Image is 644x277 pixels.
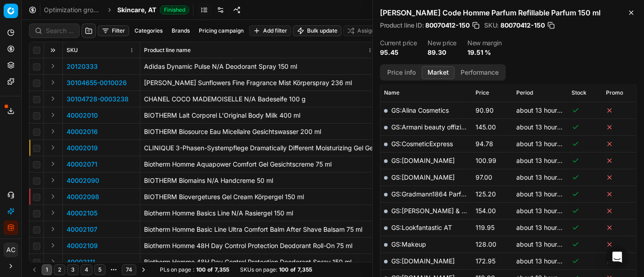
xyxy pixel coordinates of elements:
div: [PERSON_NAME] Sunflowers Fine Fragrance Mist Körperspray 236 ml [144,78,375,87]
button: Market [422,66,455,79]
dt: New margin [467,40,502,46]
button: Assign [343,25,379,36]
span: Skincare, AT [117,5,156,14]
button: 40002016 [67,127,98,136]
a: GS:[DOMAIN_NAME] [391,157,455,164]
button: 40002109 [67,241,98,250]
strong: of [207,266,213,273]
div: Biotherm Homme Basic Line Ultra Comfort Balm After Shave Balsam 75 ml [144,225,375,234]
span: SKU : [484,22,499,29]
button: 40002105 [67,209,97,218]
button: Add filter [249,25,291,36]
button: Performance [455,66,505,79]
span: 90.90 [476,106,494,114]
button: Expand [48,207,58,218]
span: about 13 hours ago [516,123,573,131]
button: Expand [48,77,58,88]
button: 5 [94,264,106,275]
span: Price [476,89,489,96]
span: 94.78 [476,140,493,148]
span: Name [384,89,399,96]
button: Expand [48,126,58,137]
button: Bulk update [293,25,341,36]
button: 40002107 [67,225,97,234]
button: Expand [48,158,58,169]
strong: 7,355 [298,266,312,273]
p: 20120333 [67,62,98,71]
a: GS:Gradmann1864 Parfümerie [391,190,481,198]
span: AC [4,243,18,257]
span: about 13 hours ago [516,106,573,114]
strong: 7,355 [215,266,229,273]
span: 154.00 [476,207,496,215]
nav: pagination [29,263,149,276]
span: 100.99 [476,157,496,164]
button: AC [4,243,18,257]
button: 40002090 [67,176,99,185]
button: Go to previous page [29,264,40,275]
button: 40002111 [67,258,95,267]
button: 30104655-0010026 [67,78,127,87]
button: Expand [48,224,58,234]
span: SKU [67,47,78,54]
dd: 95.45 [380,48,417,57]
div: BIOTHERM Biomains N/A Handcreme 50 ml [144,176,375,185]
button: Expand all [48,45,58,56]
div: Biotherm Homme 48H Day Control Protection Deodorant Spray 150 ml [144,258,375,267]
button: 3 [67,264,79,275]
span: Stock [572,89,587,96]
span: Period [516,89,533,96]
div: Biotherm Homme Aquapower Comfort Gel Gesichtscreme 75 ml [144,160,375,169]
button: 40002010 [67,111,98,120]
button: Expand [48,191,58,202]
button: Expand [48,142,58,153]
span: 119.95 [476,224,495,231]
a: Optimization groups [44,5,102,14]
button: Expand [48,240,58,251]
p: 30104728-0003238 [67,95,129,104]
button: Expand [48,175,58,186]
div: Adidas Dynamic Pulse N/A Deodorant Spray 150 ml [144,62,375,71]
span: about 13 hours ago [516,224,573,231]
h2: [PERSON_NAME] Code Homme Parfum Refillable Parfum 150 ml [380,7,637,18]
div: CHANEL COCO MADEMOISELLE N/A Badeseife 100 g [144,95,375,104]
a: GS:[PERSON_NAME] & [PERSON_NAME] [391,207,514,215]
strong: 100 [196,266,206,273]
span: about 13 hours ago [516,207,573,215]
button: Price info [381,66,422,79]
span: SKUs on page : [240,266,277,273]
button: 40002098 [67,192,99,201]
div: BIOTHERM Biovergetures Gel Cream Körpergel 150 ml [144,192,375,201]
button: 40002071 [67,160,97,169]
span: 172.95 [476,257,495,265]
button: 1 [42,264,52,275]
button: Expand [48,61,58,72]
div: Biotherm Homme 48H Day Control Protection Deodorant Roll-On 75 ml [144,241,375,250]
a: GS:Lookfantastic AT [391,224,452,231]
dd: 19.51 % [467,48,502,57]
span: 80070412-150 [500,21,545,30]
dt: New price [428,40,457,46]
span: Product line name [144,47,191,54]
button: Filter [98,25,129,36]
span: Skincare, ATFinished [117,5,189,14]
strong: of [290,266,296,273]
div: : [160,266,229,273]
div: CLINIQUE 3-Phasen-Systempflege Dramatically Different Moisturizing Gel Gesichtsgel 125 ml [144,143,375,153]
span: about 13 hours ago [516,257,573,265]
span: about 13 hours ago [516,190,573,198]
button: Expand [48,93,58,104]
div: Biotherm Homme Basics Line N/A Rasiergel 150 ml [144,209,375,218]
dt: Current price [380,40,417,46]
a: GS:Armani beauty offizielle seite [391,123,487,131]
span: about 13 hours ago [516,240,573,248]
span: 125.20 [476,190,496,198]
a: GS:Alina Cosmetics [391,106,449,114]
